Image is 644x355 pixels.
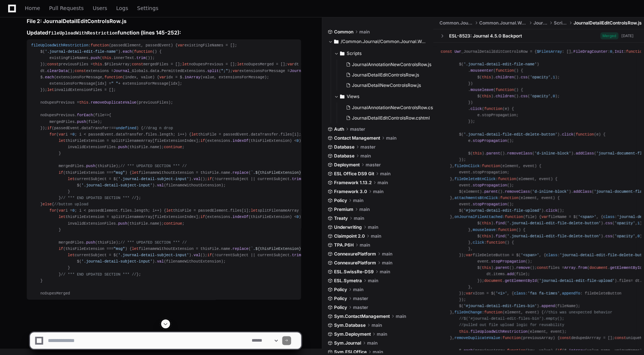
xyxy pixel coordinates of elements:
[496,94,514,98] span: children
[382,251,392,257] span: main
[230,208,242,213] span: files
[473,151,482,156] span: this
[334,189,367,195] span: Framework 3.0
[482,266,491,270] span: this
[482,94,491,98] span: this
[484,310,502,315] span: function
[496,221,505,225] span: find
[626,49,644,54] span: function
[637,221,640,225] span: 1
[533,20,548,26] span: Journal
[353,287,363,293] span: main
[459,316,564,321] span: //$('#journal-detail-edit-files-bin').empty();
[473,170,507,175] span: stopPropagation
[118,177,189,181] span: '.journal-detail-subject-input'
[251,132,278,137] span: dataTransfer
[116,126,136,130] span: undefined
[487,240,505,245] span: function
[541,304,555,308] span: append
[578,215,596,219] span: '<span>'
[482,113,516,117] span: stopPropagation
[191,132,198,137] span: let
[454,177,496,181] span: fileDeleteBtnClick
[498,177,516,181] span: function
[114,69,130,73] span: Journal
[82,259,153,264] span: '.journal-detail-subject-input'
[484,279,502,283] span: document
[334,144,354,150] span: Database
[91,100,136,105] span: removeDuplicateValue
[102,56,111,60] span: this
[27,17,301,25] h2: File 2: JournalDetailEditControlsRow.js
[541,215,548,219] span: var
[562,291,580,296] span: appendTo
[340,92,344,101] svg: Directory
[68,253,75,257] span: let
[54,202,88,206] span: //button upload
[464,132,558,137] span: '.journal-detail-file-edit-delete-button'
[334,251,376,257] span: ConnexurePlatform
[371,233,381,239] span: main
[454,49,461,54] span: Uwr
[104,75,122,79] span: function
[79,100,88,105] span: this
[59,170,63,175] span: if
[118,253,189,257] span: '.journal-detail-subject-input'
[47,126,52,130] span: if
[82,126,109,130] span: dataTransfer
[334,278,362,284] span: ESL.Symetra
[134,208,148,213] span: length
[573,20,642,26] span: JournalDetailEditControlsRow.js
[507,234,601,238] span: '.journal-detail-edit-file-delete-button'
[505,310,537,315] span: element, event
[86,164,95,168] span: push
[95,113,105,117] span: file
[347,94,359,100] span: Views
[132,170,138,175] span: let
[380,269,390,275] span: main
[503,164,535,168] span: element, event
[334,215,348,221] span: Treaty
[49,208,56,213] span: for
[47,69,68,73] span: clearData
[27,29,301,37] h3: Updated function (lines 145-252):
[59,132,65,137] span: var
[352,72,419,78] span: JournalDetailEditControlsRow.js
[120,208,132,213] span: files
[343,80,431,91] button: JournalDetailNewControlsRow.js
[68,177,75,181] span: let
[615,234,635,238] span: 'opacity'
[146,132,157,137] span: files
[334,313,390,319] span: Sym.ContactManagement
[505,189,530,194] span: removeClass
[221,170,230,175] span: name
[532,189,569,194] span: 'd-inline-block'
[334,242,354,248] span: TPA.P6H
[373,189,383,195] span: main
[546,253,558,257] span: class
[553,94,555,98] span: 0
[360,153,371,159] span: main
[539,279,614,283] span: 'journal-detail-edit-file-upload'
[505,107,507,111] span: e
[589,266,608,270] span: document
[380,171,390,177] span: main
[353,304,368,310] span: master
[232,170,248,175] span: replace
[368,224,378,230] span: main
[507,151,532,156] span: removeClass
[292,253,301,257] span: trim
[473,228,496,232] span: mouseleave
[93,62,102,66] span: this
[114,56,134,60] span: innerText
[343,113,435,123] button: JournalDetailEditControlsRow.cshtml
[596,132,598,137] span: e
[290,69,305,73] span: Journal
[221,69,228,73] span: ";"
[576,132,594,137] span: function
[137,6,158,10] span: Settings
[473,183,507,188] span: stopPropagation
[118,145,127,149] span: push
[334,171,374,177] span: ESL Office DS9 Git
[157,183,164,188] span: val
